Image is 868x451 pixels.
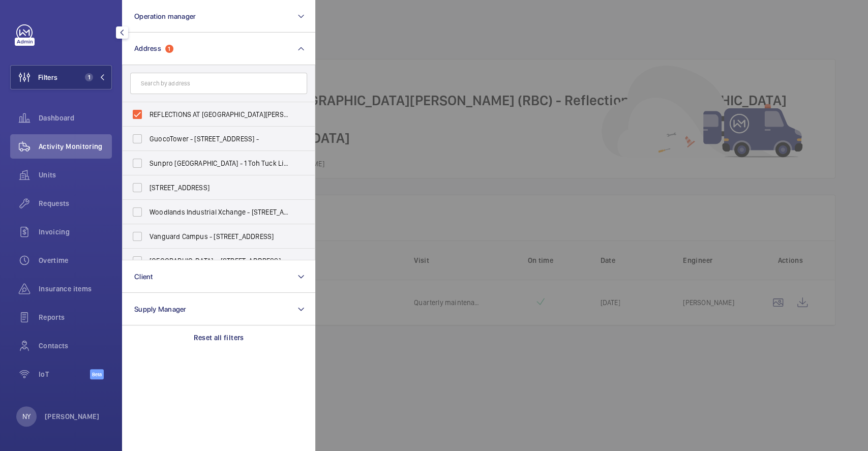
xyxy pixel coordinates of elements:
span: Filters [38,72,57,82]
span: 1 [85,73,93,81]
p: NY [22,411,31,422]
span: IoT [39,369,90,379]
span: Contacts [39,341,112,351]
span: Reports [39,312,112,322]
span: Activity Monitoring [39,141,112,152]
span: Beta [90,369,104,379]
span: Dashboard [39,113,112,123]
span: Units [39,170,112,180]
span: Invoicing [39,227,112,237]
button: Filters1 [10,65,112,89]
span: Overtime [39,255,112,265]
p: [PERSON_NAME] [45,411,100,422]
span: Requests [39,198,112,208]
span: Insurance items [39,284,112,294]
